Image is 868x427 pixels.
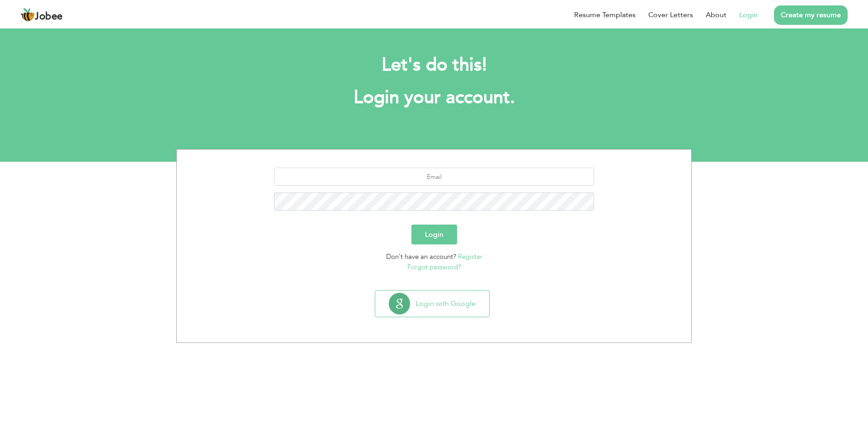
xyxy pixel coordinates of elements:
a: Register [458,252,482,261]
img: jobee.io [20,8,35,22]
a: Login [739,9,758,20]
a: Jobee [20,8,63,22]
input: Email [274,168,594,186]
a: Forgot password? [407,263,461,272]
span: Jobee [35,12,63,22]
button: Login with Google [375,291,489,317]
h1: Login your account. [190,86,678,109]
button: Login [411,225,457,244]
a: Cover Letters [648,9,693,20]
a: Create my resume [774,5,848,25]
a: About [706,9,726,20]
h2: Let's do this! [190,53,678,77]
span: Don't have an account? [386,252,456,261]
a: Resume Templates [574,9,636,20]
